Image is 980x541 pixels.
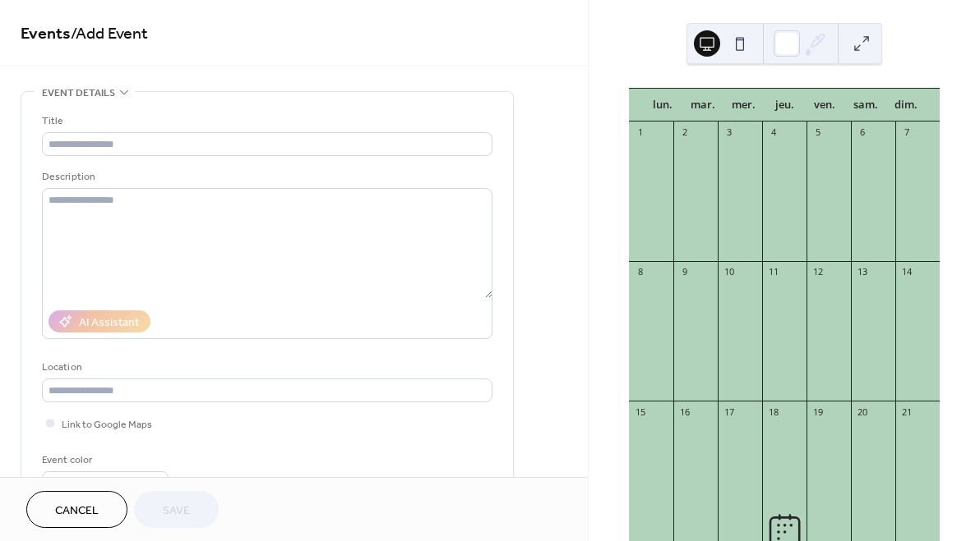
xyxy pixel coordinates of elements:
[767,126,779,139] div: 4
[811,126,824,139] div: 5
[634,266,646,278] div: 8
[900,406,913,418] div: 21
[856,266,868,278] div: 13
[805,89,845,121] div: ven.
[21,18,71,50] a: Events
[678,266,691,278] div: 9
[886,89,927,121] div: dim.
[723,126,735,139] div: 3
[42,359,489,376] div: Location
[811,266,824,278] div: 12
[856,406,868,418] div: 20
[642,89,682,121] div: lun.
[767,266,779,278] div: 11
[683,89,723,121] div: mar.
[55,502,99,520] span: Cancel
[42,112,489,130] div: Title
[767,406,779,418] div: 18
[856,126,868,139] div: 6
[723,406,735,418] div: 17
[678,126,691,139] div: 2
[811,406,824,418] div: 19
[723,266,735,278] div: 10
[845,89,885,121] div: sam.
[723,89,764,121] div: mer.
[71,18,148,50] span: / Add Event
[42,452,165,469] div: Event color
[634,406,646,418] div: 15
[634,126,646,139] div: 1
[42,168,489,186] div: Description
[42,85,115,102] span: Event details
[764,89,804,121] div: jeu.
[26,491,127,528] button: Cancel
[900,126,913,139] div: 7
[678,406,691,418] div: 16
[62,416,152,433] span: Link to Google Maps
[900,266,913,278] div: 14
